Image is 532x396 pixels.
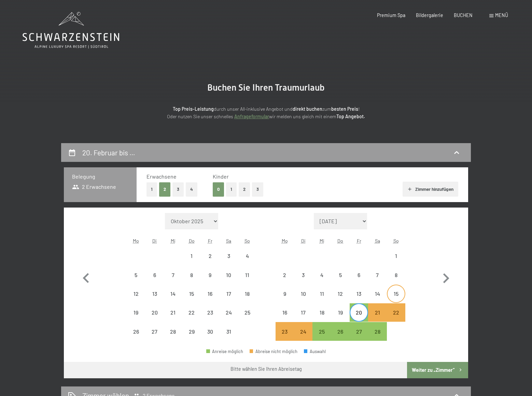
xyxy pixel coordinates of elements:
div: Thu Jan 15 2026 [182,285,201,303]
div: Abreise nicht möglich [312,303,331,322]
button: Zimmer hinzufügen [403,182,458,197]
div: 21 [369,310,386,327]
div: Abreise nicht möglich [350,285,368,303]
div: Fri Feb 13 2026 [350,285,368,303]
div: 1 [183,253,200,270]
div: Mon Feb 02 2026 [276,266,294,284]
div: 24 [295,329,312,346]
button: 1 [226,182,237,196]
div: 2 [201,253,219,270]
div: 17 [220,291,237,308]
div: Tue Feb 03 2026 [294,266,312,284]
div: Mon Jan 05 2026 [127,266,145,284]
div: Sat Feb 07 2026 [368,266,387,284]
abbr: Montag [282,238,288,244]
div: Abreise nicht möglich [238,247,256,265]
p: durch unser All-inklusive Angebot und zum ! Oder nutzen Sie unser schnelles wir melden uns gleich... [116,105,416,121]
div: 20 [350,310,367,327]
div: Mon Feb 09 2026 [276,285,294,303]
span: Buchen Sie Ihren Traumurlaub [207,82,325,93]
div: Bitte wählen Sie Ihren Abreisetag [230,366,302,372]
div: Mon Feb 16 2026 [276,303,294,322]
abbr: Samstag [226,238,231,244]
div: 3 [295,272,312,289]
div: Thu Feb 12 2026 [331,285,350,303]
div: 21 [165,310,182,327]
abbr: Freitag [208,238,212,244]
div: 8 [183,272,200,289]
button: 2 [239,182,250,196]
div: Sat Feb 21 2026 [368,303,387,322]
div: Abreise nicht möglich [127,285,145,303]
div: Wed Feb 11 2026 [312,285,331,303]
div: Fri Feb 20 2026 [350,303,368,322]
div: 3 [220,253,237,270]
div: 26 [332,329,349,346]
div: 7 [369,272,386,289]
div: Abreise nicht möglich [201,247,219,265]
div: Abreise nicht möglich [164,266,182,284]
div: 28 [165,329,182,346]
div: Wed Feb 25 2026 [312,322,331,340]
span: Erwachsene [146,173,177,180]
abbr: Donnerstag [337,238,343,244]
div: Tue Feb 10 2026 [294,285,312,303]
div: 14 [369,291,386,308]
div: Sun Feb 08 2026 [387,266,405,284]
div: Tue Jan 20 2026 [145,303,164,322]
div: Abreise nicht möglich [387,247,405,265]
div: 11 [313,291,330,308]
div: Abreise nicht möglich [276,266,294,284]
div: Tue Jan 13 2026 [145,285,164,303]
div: Wed Jan 07 2026 [164,266,182,284]
div: Abreise nicht möglich [331,285,350,303]
div: Sun Jan 18 2026 [238,285,256,303]
div: 13 [350,291,367,308]
div: Mon Jan 19 2026 [127,303,145,322]
div: 6 [350,272,367,289]
strong: direkt buchen [293,106,322,112]
div: 23 [201,310,219,327]
div: Sun Feb 01 2026 [387,247,405,265]
div: Abreise nicht möglich [220,322,238,340]
div: 5 [127,272,144,289]
div: 2 [276,272,293,289]
div: Sat Jan 03 2026 [220,247,238,265]
div: Abreise nicht möglich [127,303,145,322]
span: 2 Erwachsene [72,183,116,191]
div: 8 [388,272,405,289]
div: 30 [201,329,219,346]
div: Abreise nicht möglich [312,285,331,303]
div: Abreise nicht möglich [182,247,201,265]
div: Sat Feb 28 2026 [368,322,387,340]
div: Abreise nicht möglich [276,303,294,322]
div: Abreise nicht möglich [220,266,238,284]
div: 15 [388,291,405,308]
div: 15 [183,291,200,308]
div: Abreise nicht möglich [201,303,219,322]
div: Tue Feb 24 2026 [294,322,312,340]
button: 0 [213,182,224,196]
abbr: Freitag [357,238,361,244]
div: Fri Jan 23 2026 [201,303,219,322]
div: Abreise nicht möglich [238,266,256,284]
div: 20 [146,310,163,327]
div: Abreise nicht möglich [238,285,256,303]
div: 18 [313,310,330,327]
div: Abreise nicht möglich [294,285,312,303]
div: Abreise möglich [331,322,350,340]
div: 1 [388,253,405,270]
h3: Belegung [72,173,128,180]
div: Abreise nicht möglich [145,285,164,303]
div: Abreise nicht möglich [201,322,219,340]
strong: Top Preis-Leistung [173,106,214,112]
div: Mon Jan 26 2026 [127,322,145,340]
div: Tue Jan 27 2026 [145,322,164,340]
div: 25 [239,310,256,327]
div: Abreise möglich [350,322,368,340]
div: Abreise nicht möglich, da die Mindestaufenthaltsdauer nicht erfüllt wird [368,303,387,322]
div: Abreise nicht möglich [164,285,182,303]
div: 9 [201,272,219,289]
abbr: Mittwoch [171,238,176,244]
div: Thu Feb 19 2026 [331,303,350,322]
